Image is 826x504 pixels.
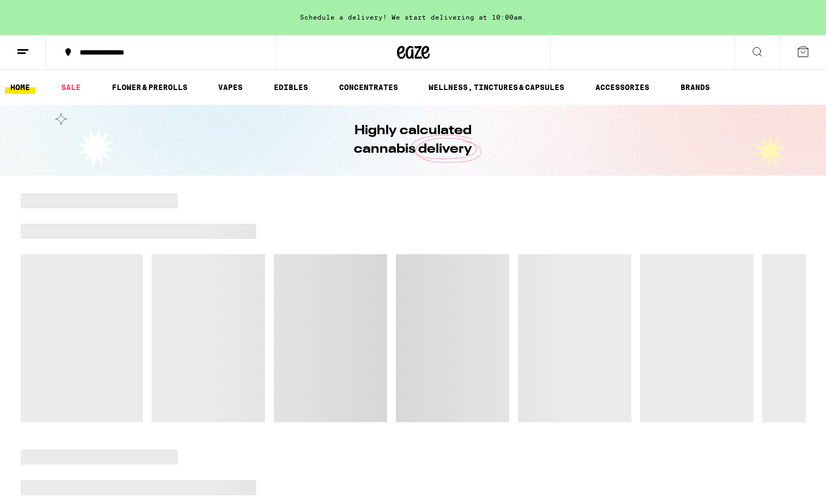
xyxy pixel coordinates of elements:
[675,81,715,94] a: BRANDS
[423,81,570,94] a: WELLNESS, TINCTURES & CAPSULES
[106,81,193,94] a: FLOWER & PREROLLS
[268,81,313,94] a: EDIBLES
[56,81,86,94] a: SALE
[213,81,248,94] a: VAPES
[323,122,503,159] h1: Highly calculated cannabis delivery
[5,81,35,94] a: HOME
[334,81,403,94] a: CONCENTRATES
[590,81,655,94] a: ACCESSORIES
